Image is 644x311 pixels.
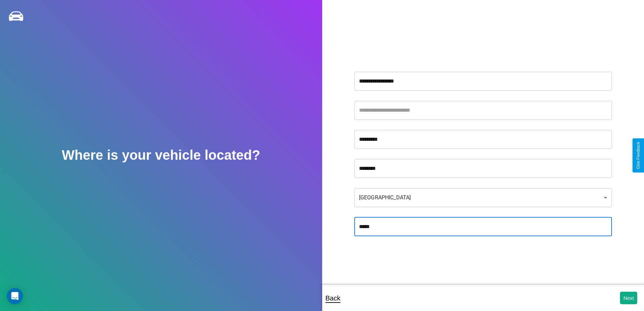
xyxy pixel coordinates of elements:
[620,292,637,304] button: Next
[636,142,641,169] div: Give Feedback
[354,188,612,207] div: [GEOGRAPHIC_DATA]
[326,292,340,304] p: Back
[62,148,260,163] h2: Where is your vehicle located?
[7,288,23,304] div: Open Intercom Messenger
